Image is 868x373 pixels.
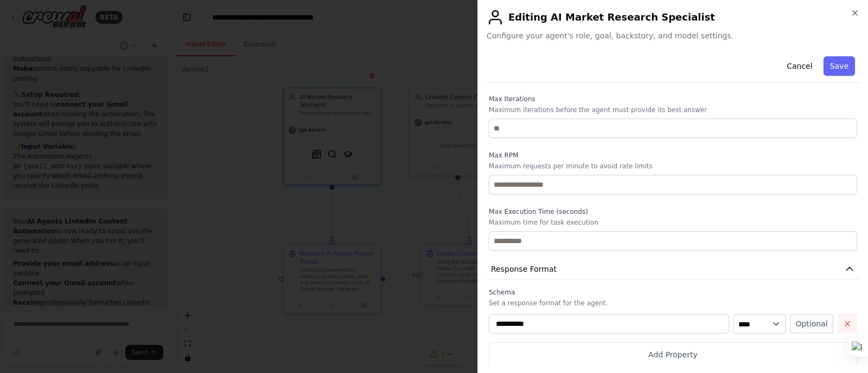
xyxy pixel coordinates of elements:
[489,299,857,307] p: Set a response format for the agent.
[780,56,819,76] button: Cancel
[489,162,857,171] p: Maximum requests per minute to avoid rate limits
[838,314,857,333] button: Delete property_1
[491,264,557,274] span: Response Format
[824,56,855,76] button: Save
[489,106,857,114] p: Maximum iterations before the agent must provide its best answer
[489,342,857,367] button: Add Property
[487,259,859,279] button: Response Format
[487,9,859,26] h2: Editing AI Market Research Specialist
[489,207,857,216] label: Max Execution Time (seconds)
[489,151,857,160] label: Max RPM
[489,218,857,227] p: Maximum time for task execution
[489,288,857,297] label: Schema
[487,30,859,41] span: Configure your agent's role, goal, backstory, and model settings.
[489,95,857,103] label: Max Iterations
[790,314,833,333] button: Optional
